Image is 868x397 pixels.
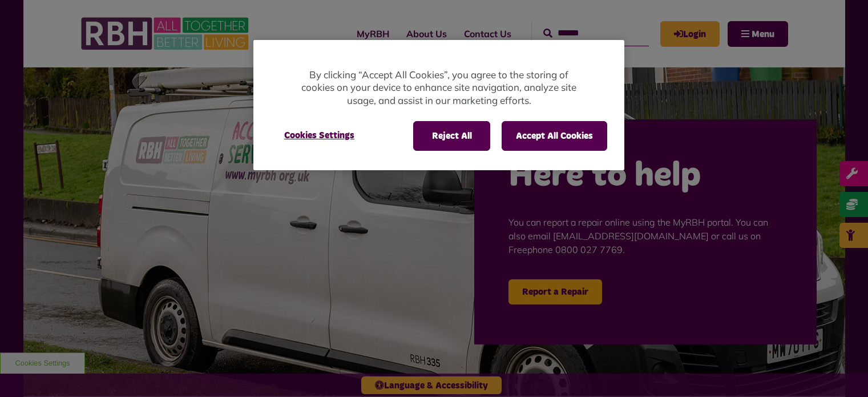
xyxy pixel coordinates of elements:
button: Reject All [413,121,490,151]
button: Accept All Cookies [502,121,607,151]
button: Cookies Settings [271,121,368,150]
p: By clicking “Accept All Cookies”, you agree to the storing of cookies on your device to enhance s... [299,69,579,107]
div: Privacy [253,40,624,171]
div: Cookie banner [253,40,624,171]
